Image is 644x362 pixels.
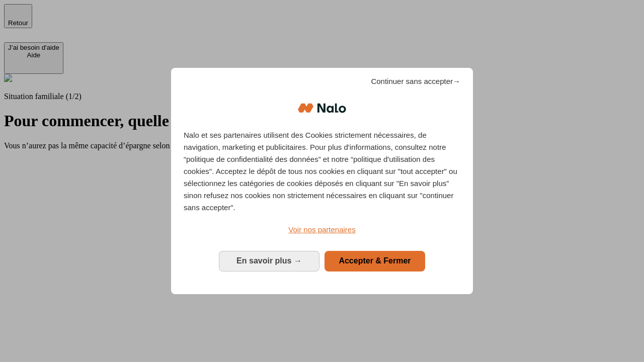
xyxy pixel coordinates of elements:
p: Nalo et ses partenaires utilisent des Cookies strictement nécessaires, de navigation, marketing e... [184,129,460,214]
a: Voir nos partenaires [184,224,460,236]
span: Continuer sans accepter→ [371,75,460,87]
span: Voir nos partenaires [288,225,355,234]
span: En savoir plus → [236,256,302,265]
span: Accepter & Fermer [339,256,411,265]
button: Accepter & Fermer: Accepter notre traitement des données et fermer [325,251,425,271]
div: Bienvenue chez Nalo Gestion du consentement [171,68,473,294]
img: Logo [298,93,346,123]
button: En savoir plus: Configurer vos consentements [219,251,319,271]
